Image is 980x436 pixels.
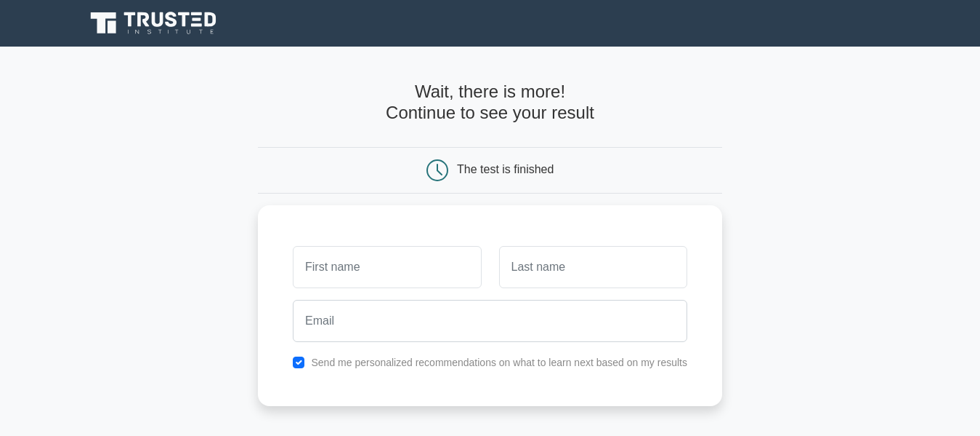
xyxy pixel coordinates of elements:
[457,163,554,175] div: The test is finished
[311,357,687,368] label: Send me personalized recommendations on what to learn next based on my results
[293,246,481,288] input: First name
[258,82,722,124] h4: Wait, there is more! Continue to see your result
[499,246,687,288] input: Last name
[293,300,687,342] input: Email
